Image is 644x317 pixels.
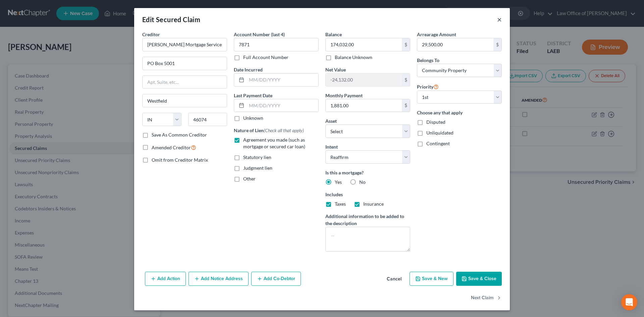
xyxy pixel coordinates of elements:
div: $ [402,38,410,51]
span: Other [243,176,256,181]
input: Enter city... [143,94,227,107]
div: Open Intercom Messenger [621,294,637,310]
input: Search creditor by name... [142,38,227,51]
label: Unknown [243,115,263,121]
button: Next Claim [471,291,502,305]
span: Statutory lien [243,154,271,160]
input: 0.00 [326,99,402,112]
span: Disputed [426,119,445,125]
span: Taxes [335,201,346,207]
button: Add Action [145,272,186,286]
div: $ [402,73,410,86]
span: Belongs To [417,57,439,63]
input: MM/DD/YYYY [247,73,318,86]
span: No [359,179,366,185]
label: Date Incurred [234,66,263,73]
label: Monthly Payment [325,92,363,99]
span: Agreement you made (such as mortgage or secured car loan) [243,137,305,149]
label: Arrearage Amount [417,31,456,38]
label: Net Value [325,66,346,73]
input: Apt, Suite, etc... [143,76,227,89]
button: Save & New [410,272,453,286]
label: Account Number (last 4) [234,31,285,38]
span: (Check all that apply) [264,127,304,133]
label: Is this a mortgage? [325,169,410,176]
label: Additional information to be added to the description [325,213,410,227]
span: Contingent [426,141,450,146]
button: Add Co-Debtor [251,272,301,286]
label: Full Account Number [243,54,288,61]
input: Enter zip... [188,113,227,126]
div: Edit Secured Claim [142,15,200,24]
label: Balance [325,31,342,38]
label: Intent [325,143,338,150]
input: MM/DD/YYYY [247,99,318,112]
span: Amended Creditor [152,145,191,150]
span: Asset [325,118,337,124]
div: $ [493,38,501,51]
div: $ [402,99,410,112]
span: Omit from Creditor Matrix [152,157,208,163]
label: Save As Common Creditor [152,131,207,138]
input: Enter address... [143,57,227,70]
input: 0.00 [326,38,402,51]
label: Choose any that apply [417,109,502,116]
label: Includes [325,191,410,198]
span: Insurance [363,201,384,207]
span: Unliquidated [426,130,453,136]
label: Last Payment Date [234,92,272,99]
input: XXXX [234,38,319,51]
span: Yes [335,179,342,185]
label: Priority [417,83,439,91]
span: Judgment lien [243,165,272,171]
label: Nature of Lien [234,127,304,134]
button: × [497,15,502,23]
input: 0.00 [326,73,402,86]
label: Balance Unknown [335,54,372,61]
button: Cancel [381,272,407,286]
span: Creditor [142,32,160,37]
input: 0.00 [417,38,493,51]
button: Save & Close [456,272,502,286]
button: Add Notice Address [189,272,249,286]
